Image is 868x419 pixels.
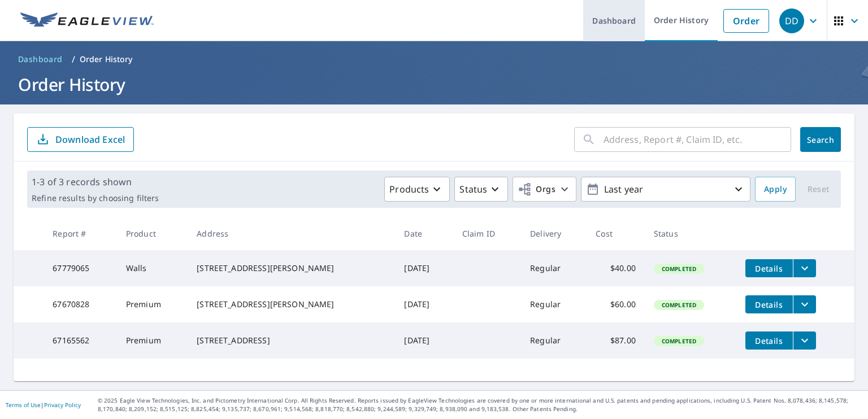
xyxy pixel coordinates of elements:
[197,299,386,310] div: [STREET_ADDRESS][PERSON_NAME]
[809,134,832,145] span: Search
[521,286,587,322] td: Regular
[645,217,736,250] th: Status
[117,286,188,322] td: Premium
[454,177,508,202] button: Status
[752,299,786,310] span: Details
[80,54,133,65] p: Order History
[459,182,487,196] p: Status
[395,322,453,359] td: [DATE]
[44,250,117,286] td: 67779065
[395,217,453,250] th: Date
[20,12,154,29] img: EV Logo
[745,295,793,313] button: detailsBtn-67670828
[752,263,786,274] span: Details
[188,217,395,250] th: Address
[518,182,555,197] span: Orgs
[793,295,816,313] button: filesDropdownBtn-67670828
[655,301,703,309] span: Completed
[604,124,791,155] input: Address, Report #, Claim ID, etc.
[14,50,67,68] a: Dashboard
[44,217,117,250] th: Report #
[453,217,521,250] th: Claim ID
[793,331,816,350] button: filesDropdownBtn-67165562
[513,177,576,202] button: Orgs
[197,263,386,274] div: [STREET_ADDRESS][PERSON_NAME]
[98,396,862,413] p: © 2025 Eagle View Technologies, Inc. and Pictometry International Corp. All Rights Reserved. Repo...
[14,50,854,68] nav: breadcrumb
[800,127,841,152] button: Search
[395,250,453,286] td: [DATE]
[521,250,587,286] td: Regular
[117,322,188,359] td: Premium
[6,401,81,408] p: |
[655,265,703,273] span: Completed
[44,401,81,409] a: Privacy Policy
[581,177,750,202] button: Last year
[587,322,645,359] td: $87.00
[587,250,645,286] td: $40.00
[18,54,63,65] span: Dashboard
[44,322,117,359] td: 67165562
[44,286,117,322] td: 67670828
[587,286,645,322] td: $60.00
[72,53,75,66] li: /
[32,175,159,189] p: 1-3 of 3 records shown
[587,217,645,250] th: Cost
[55,133,125,146] p: Download Excel
[32,193,159,203] p: Refine results by choosing filters
[779,8,804,33] div: DD
[389,182,429,196] p: Products
[755,177,796,202] button: Apply
[752,335,786,346] span: Details
[521,217,587,250] th: Delivery
[764,182,787,197] span: Apply
[117,217,188,250] th: Product
[793,259,816,277] button: filesDropdownBtn-67779065
[27,127,134,152] button: Download Excel
[6,401,41,409] a: Terms of Use
[521,322,587,359] td: Regular
[745,259,793,277] button: detailsBtn-67779065
[384,177,450,202] button: Products
[117,250,188,286] td: Walls
[14,73,854,96] h1: Order History
[395,286,453,322] td: [DATE]
[745,331,793,350] button: detailsBtn-67165562
[600,180,732,199] p: Last year
[197,335,386,346] div: [STREET_ADDRESS]
[655,337,703,345] span: Completed
[723,9,769,33] a: Order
